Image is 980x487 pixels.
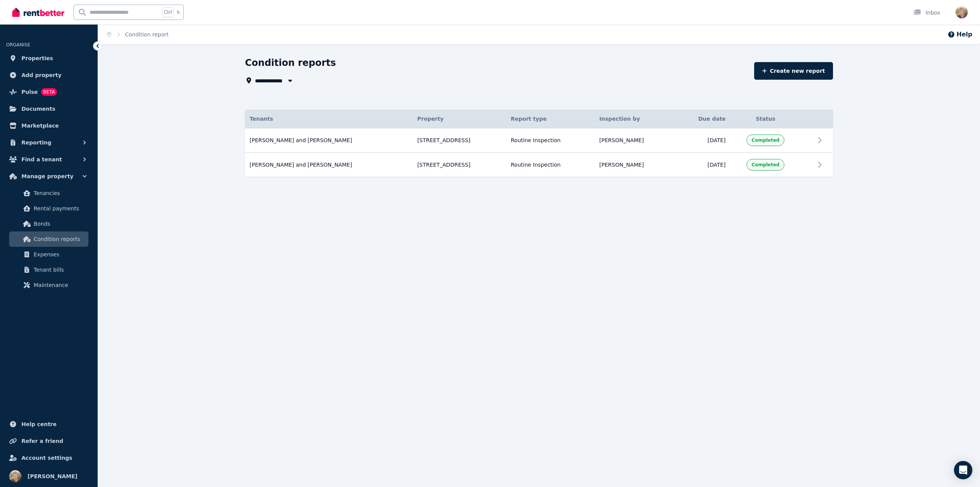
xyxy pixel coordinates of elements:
a: Condition reports [9,231,88,247]
span: k [177,9,180,15]
td: Routine Inspection [506,152,595,177]
img: Jamie Howells [9,470,21,482]
th: Status [730,110,801,128]
td: [DATE] [675,128,730,153]
td: [DATE] [675,152,730,177]
button: Reporting [6,135,91,150]
span: Find a tenant [21,155,62,164]
td: [STREET_ADDRESS] [413,152,506,177]
span: [PERSON_NAME] [599,161,644,169]
span: Account settings [21,453,72,462]
span: Condition reports [34,234,85,244]
span: Rental payments [34,204,85,213]
span: [PERSON_NAME] [28,472,77,481]
a: Expenses [9,247,88,262]
span: [PERSON_NAME] and [PERSON_NAME] [250,136,352,144]
span: Marketplace [21,121,59,130]
span: Properties [21,54,53,63]
a: PulseBETA [6,84,91,100]
th: Due date [675,110,730,128]
td: Routine Inspection [506,128,595,153]
a: Marketplace [6,118,91,133]
nav: Breadcrumb [98,25,178,44]
span: Bonds [34,219,85,228]
span: Reporting [21,138,51,147]
span: Ctrl [162,7,174,17]
h1: Condition reports [245,57,336,69]
a: Rental payments [9,201,88,216]
span: [PERSON_NAME] and [PERSON_NAME] [250,161,352,169]
th: Report type [506,110,595,128]
div: Open Intercom Messenger [954,461,972,479]
a: Maintenance [9,277,88,293]
div: Inbox [913,9,940,16]
a: Create new report [754,62,833,80]
span: Pulse [21,87,38,97]
span: BETA [41,88,57,96]
button: Help [947,30,972,39]
a: Add property [6,67,91,83]
span: Tenants [250,115,273,123]
a: Documents [6,101,91,116]
a: Bonds [9,216,88,231]
button: Manage property [6,169,91,184]
button: Find a tenant [6,152,91,167]
span: Condition report [125,31,169,38]
a: Refer a friend [6,433,91,449]
a: Help centre [6,416,91,432]
span: Add property [21,71,62,80]
span: Expenses [34,250,85,259]
span: Maintenance [34,280,85,290]
span: Tenant bills [34,265,85,274]
span: [PERSON_NAME] [599,136,644,144]
span: Manage property [21,172,73,181]
span: Tenancies [34,189,85,198]
span: Documents [21,104,56,113]
a: Tenant bills [9,262,88,277]
span: ORGANISE [6,42,30,48]
span: Refer a friend [21,436,63,446]
th: Property [413,110,506,128]
th: Inspection by [595,110,676,128]
span: Completed [751,162,779,168]
a: Properties [6,51,91,66]
span: Completed [751,137,779,143]
a: Account settings [6,450,91,466]
td: [STREET_ADDRESS] [413,128,506,153]
img: Jamie Howells [955,6,968,18]
a: Tenancies [9,185,88,201]
img: RentBetter [12,7,64,18]
span: Help centre [21,420,57,429]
